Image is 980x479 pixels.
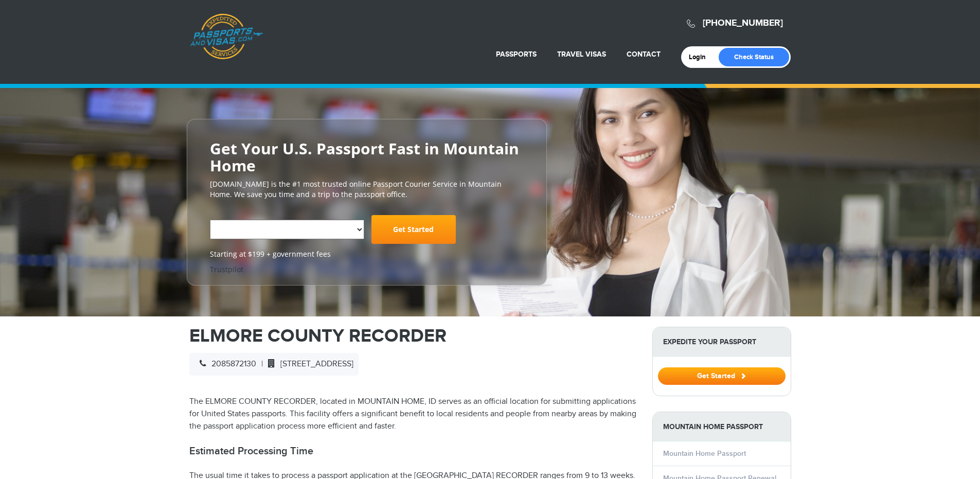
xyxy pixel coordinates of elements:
[658,371,786,380] a: Get Started
[703,17,783,29] a: [PHONE_NUMBER]
[371,215,456,244] a: Get Started
[210,249,524,259] span: Starting at $199 + government fees
[653,327,791,357] strong: Expedite Your Passport
[653,412,791,441] strong: Mountain Home Passport
[719,48,789,66] a: Check Status
[210,264,243,274] a: Trustpilot
[663,449,746,458] a: Mountain Home Passport
[496,50,537,59] a: Passports
[627,50,661,59] a: Contact
[190,13,263,60] a: Passports & [DOMAIN_NAME]
[689,53,713,61] a: Login
[658,367,786,385] button: Get Started
[194,359,256,369] span: 2085872130
[210,179,524,200] p: [DOMAIN_NAME] is the #1 most trusted online Passport Courier Service in Mountain Home. We save yo...
[189,396,637,433] p: The ELMORE COUNTY RECORDER, located in MOUNTAIN HOME, ID serves as an official location for submi...
[189,445,637,457] h2: Estimated Processing Time
[557,50,606,59] a: Travel Visas
[263,359,353,369] span: [STREET_ADDRESS]
[189,353,359,376] div: |
[189,327,637,345] h1: ELMORE COUNTY RECORDER
[210,140,524,174] h2: Get Your U.S. Passport Fast in Mountain Home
